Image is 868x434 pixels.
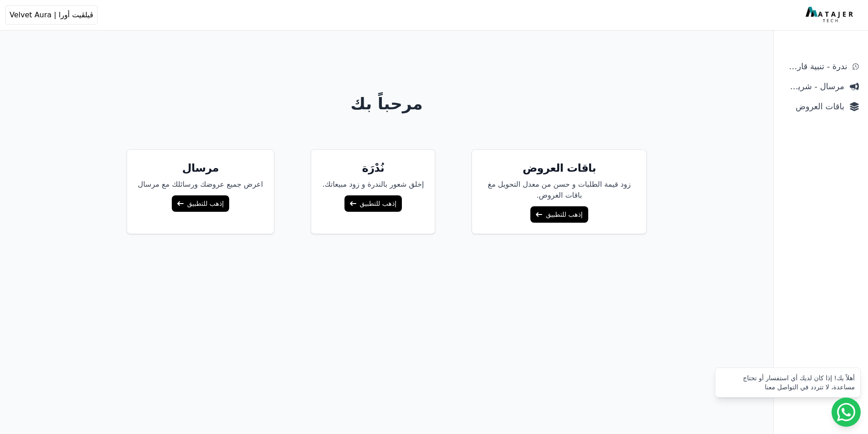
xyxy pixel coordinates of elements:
span: باقات العروض [783,100,844,113]
h5: مرسال [138,161,263,175]
a: إذهب للتطبيق [172,195,229,212]
span: ڤيلڤيت أورا | Velvet Aura [10,10,93,20]
p: إخلق شعور بالندرة و زود مبيعاتك. [322,179,424,190]
button: ڤيلڤيت أورا | Velvet Aura [5,5,98,25]
h1: مرحباً بك [37,95,737,113]
h5: باقات العروض [483,161,635,175]
p: اعرض جميع عروضك ورسائلك مع مرسال [138,179,263,190]
p: زود قيمة الطلبات و حسن من معدل التحويل مغ باقات العروض. [483,179,635,201]
h5: نُدْرَة [322,161,424,175]
span: ندرة - تنبية قارب علي النفاذ [783,60,847,73]
img: MatajerTech Logo [806,7,855,23]
a: إذهب للتطبيق [344,195,402,212]
a: إذهب للتطبيق [530,206,588,223]
span: مرسال - شريط دعاية [783,80,844,93]
div: أهلاً بك! إذا كان لديك أي استفسار أو تحتاج مساعدة، لا تتردد في التواصل معنا [721,373,855,392]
